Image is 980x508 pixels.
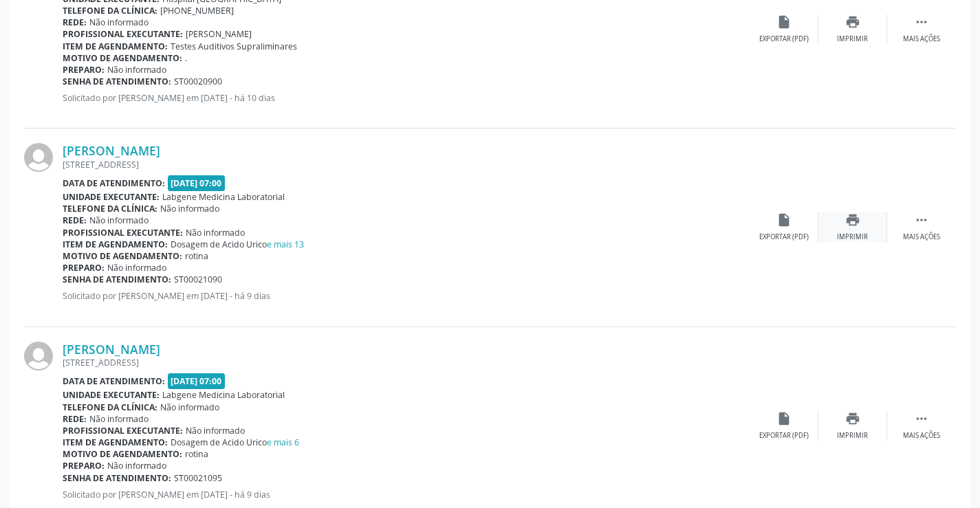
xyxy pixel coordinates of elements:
i: print [845,14,860,30]
b: Unidade executante: [63,191,160,203]
span: Dosagem de Acido Urico [171,239,304,250]
i: print [845,411,860,426]
p: Solicitado por [PERSON_NAME] em [DATE] - há 10 dias [63,92,750,104]
b: Senha de atendimento: [63,76,171,87]
b: Item de agendamento: [63,41,168,52]
a: [PERSON_NAME] [63,143,160,158]
b: Unidade executante: [63,389,160,401]
i:  [914,411,929,426]
p: Solicitado por [PERSON_NAME] em [DATE] - há 9 dias [63,489,750,500]
b: Rede: [63,413,87,425]
img: img [24,342,53,371]
b: Preparo: [63,460,105,472]
b: Telefone da clínica: [63,5,157,16]
span: Testes Auditivos Supraliminares [171,41,297,52]
span: Labgene Medicina Laboratorial [162,191,285,203]
img: img [24,143,53,172]
p: Solicitado por [PERSON_NAME] em [DATE] - há 9 dias [63,290,750,302]
div: Mais ações [903,34,940,44]
div: Mais ações [903,232,940,242]
div: Exportar (PDF) [759,34,809,44]
span: Não informado [160,203,219,214]
a: e mais 6 [267,437,299,448]
b: Data de atendimento: [63,375,165,387]
i: insert_drive_file [776,411,792,426]
a: e mais 13 [267,239,304,250]
div: [STREET_ADDRESS] [63,357,750,368]
a: [PERSON_NAME] [63,342,160,357]
b: Profissional executante: [63,28,183,40]
b: Profissional executante: [63,227,183,239]
b: Preparo: [63,262,105,274]
i: insert_drive_file [776,14,792,30]
b: Telefone da clínica: [63,203,157,214]
div: Mais ações [903,431,940,441]
span: ST00021090 [174,274,222,285]
span: [DATE] 07:00 [168,373,226,389]
span: [PERSON_NAME] [186,28,252,40]
span: Não informado [186,227,245,239]
b: Data de atendimento: [63,177,165,189]
span: [DATE] 07:00 [168,175,226,191]
i: insert_drive_file [776,212,792,228]
b: Motivo de agendamento: [63,250,182,262]
div: Exportar (PDF) [759,232,809,242]
span: Não informado [160,401,219,413]
span: . [185,52,187,64]
i: print [845,212,860,228]
div: Imprimir [837,232,868,242]
b: Motivo de agendamento: [63,448,182,460]
b: Rede: [63,214,87,226]
span: ST00021095 [174,472,222,484]
b: Senha de atendimento: [63,274,171,285]
b: Profissional executante: [63,425,183,437]
span: Não informado [107,262,166,274]
span: rotina [185,448,208,460]
span: Não informado [89,16,149,28]
b: Preparo: [63,64,105,76]
i:  [914,14,929,30]
div: Exportar (PDF) [759,431,809,441]
b: Senha de atendimento: [63,472,171,484]
b: Telefone da clínica: [63,401,157,413]
span: rotina [185,250,208,262]
span: Não informado [107,460,166,472]
span: Não informado [89,413,149,425]
span: [PHONE_NUMBER] [160,5,234,16]
div: [STREET_ADDRESS] [63,159,750,170]
span: Não informado [89,214,149,226]
span: Não informado [107,64,166,76]
span: ST00020900 [174,76,222,87]
b: Rede: [63,16,87,28]
b: Item de agendamento: [63,437,168,448]
div: Imprimir [837,34,868,44]
b: Motivo de agendamento: [63,52,182,64]
span: Dosagem de Acido Urico [171,437,299,448]
span: Não informado [186,425,245,437]
span: Labgene Medicina Laboratorial [162,389,285,401]
b: Item de agendamento: [63,239,168,250]
div: Imprimir [837,431,868,441]
i:  [914,212,929,228]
